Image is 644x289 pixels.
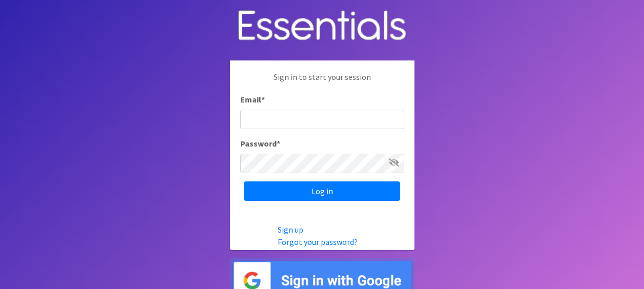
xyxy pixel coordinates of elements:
input: Log in [244,181,400,201]
label: Password [240,137,280,150]
p: Sign in to start your session [240,71,404,93]
a: Forgot your password? [278,237,358,247]
abbr: required [277,138,280,149]
abbr: required [261,94,265,105]
label: Email [240,93,265,106]
a: Sign up [278,224,303,235]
